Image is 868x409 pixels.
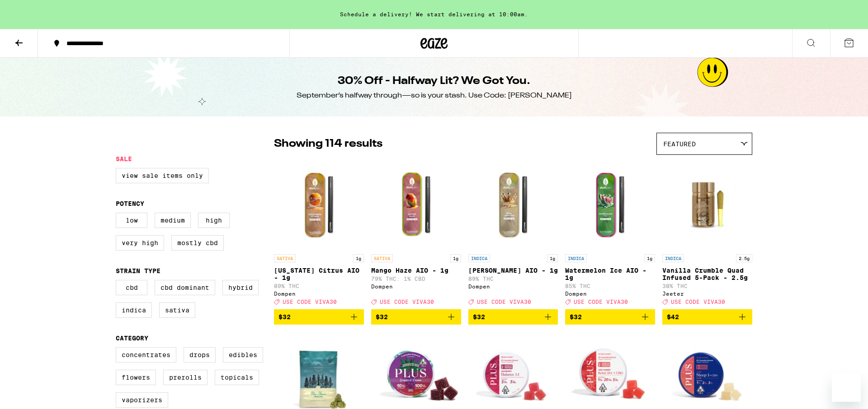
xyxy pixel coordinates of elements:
[116,235,164,251] label: Very High
[468,267,558,274] p: [PERSON_NAME] AIO - 1g
[278,313,291,321] span: $32
[155,213,191,228] label: Medium
[116,335,148,342] legend: Category
[565,283,655,289] p: 85% THC
[159,302,195,318] label: Sativa
[477,299,531,305] span: USE CODE VIVA30
[155,280,215,295] label: CBD Dominant
[371,284,461,289] div: Dompen
[116,302,152,318] label: Indica
[671,299,725,305] span: USE CODE VIVA30
[116,267,160,274] legend: Strain Type
[223,347,263,363] label: Edibles
[662,159,752,250] img: Jeeter - Vanilla Crumble Quad Infused 5-Pack - 2.5g
[565,309,655,325] button: Add to bag
[565,159,655,250] img: Dompen - Watermelon Ice AIO - 1g
[222,280,259,295] label: Hybrid
[468,159,558,250] img: Dompen - King Louis XIII AIO - 1g
[736,254,752,262] p: 2.5g
[116,168,209,183] label: View Sale Items Only
[662,254,684,262] p: INDICA
[215,370,259,385] label: Topicals
[274,267,364,281] p: [US_STATE] Citrus AIO - 1g
[274,291,364,297] div: Dompen
[547,254,558,262] p: 1g
[570,313,582,321] span: $32
[371,267,461,274] p: Mango Haze AIO - 1g
[274,136,382,152] p: Showing 114 results
[338,74,530,89] h1: 30% Off - Halfway Lit? We Got You.
[274,283,364,289] p: 89% THC
[832,373,861,402] iframe: Button to launch messaging window
[297,91,572,101] div: September’s halfway through—so is your stash. Use Code: [PERSON_NAME]
[574,299,628,305] span: USE CODE VIVA30
[274,159,364,309] a: Open page for California Citrus AIO - 1g from Dompen
[116,392,168,408] label: Vaporizers
[198,213,230,228] label: High
[371,276,461,282] p: 79% THC: 1% CBD
[371,309,461,325] button: Add to bag
[283,299,337,305] span: USE CODE VIVA30
[565,159,655,309] a: Open page for Watermelon Ice AIO - 1g from Dompen
[662,159,752,309] a: Open page for Vanilla Crumble Quad Infused 5-Pack - 2.5g from Jeeter
[274,309,364,325] button: Add to bag
[371,159,461,309] a: Open page for Mango Haze AIO - 1g from Dompen
[644,254,655,262] p: 1g
[565,267,655,281] p: Watermelon Ice AIO - 1g
[116,280,147,295] label: CBD
[274,159,364,250] img: Dompen - California Citrus AIO - 1g
[163,370,208,385] label: Prerolls
[171,235,224,251] label: Mostly CBD
[353,254,364,262] p: 1g
[371,254,393,262] p: SATIVA
[468,254,490,262] p: INDICA
[468,276,558,282] p: 89% THC
[274,254,296,262] p: SATIVA
[663,140,696,148] span: Featured
[662,283,752,289] p: 38% THC
[380,299,434,305] span: USE CODE VIVA30
[116,370,156,385] label: Flowers
[184,347,216,363] label: Drops
[565,254,587,262] p: INDICA
[662,291,752,297] div: Jeeter
[662,267,752,281] p: Vanilla Crumble Quad Infused 5-Pack - 2.5g
[473,313,485,321] span: $32
[667,313,679,321] span: $42
[376,313,388,321] span: $32
[468,159,558,309] a: Open page for King Louis XIII AIO - 1g from Dompen
[371,159,461,250] img: Dompen - Mango Haze AIO - 1g
[450,254,461,262] p: 1g
[468,309,558,325] button: Add to bag
[116,155,132,163] legend: Sale
[116,200,144,207] legend: Potency
[565,291,655,297] div: Dompen
[662,309,752,325] button: Add to bag
[468,284,558,289] div: Dompen
[116,347,176,363] label: Concentrates
[116,213,147,228] label: Low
